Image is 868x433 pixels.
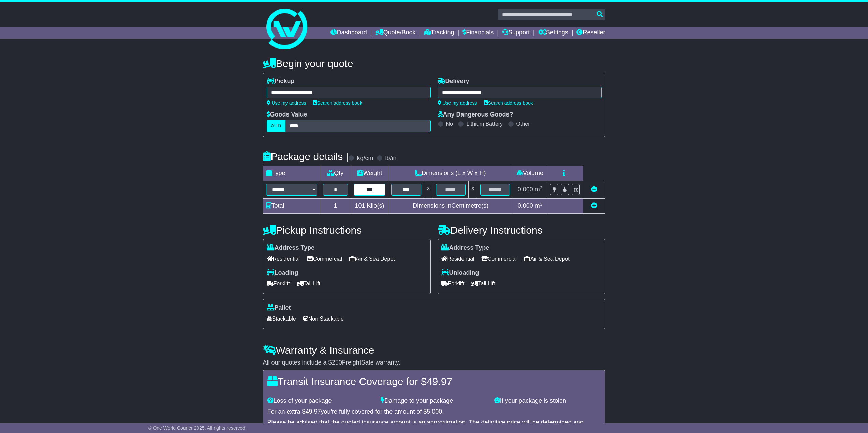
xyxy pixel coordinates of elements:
[462,27,494,39] a: Financials
[438,111,513,119] label: Any Dangerous Goods?
[540,202,543,207] sup: 3
[263,151,349,162] h4: Package details |
[388,199,513,214] td: Dimensions in Centimetre(s)
[267,408,601,416] div: For an extra $ you're fully covered for the amount of $ .
[424,27,454,39] a: Tracking
[263,199,320,214] td: Total
[267,244,315,252] label: Address Type
[466,121,503,127] label: Lithium Battery
[385,155,396,162] label: lb/in
[375,27,415,39] a: Quote/Book
[468,181,477,199] td: x
[267,278,290,289] span: Forklift
[351,166,388,181] td: Weight
[513,166,547,181] td: Volume
[591,202,597,209] a: Add new item
[427,376,452,387] span: 49.97
[306,408,321,415] span: 49.97
[516,121,530,127] label: Other
[355,202,365,209] span: 101
[148,425,247,431] span: © One World Courier 2025. All rights reserved.
[267,376,601,387] h4: Transit Insurance Coverage for $
[263,166,320,181] td: Type
[540,185,543,190] sup: 3
[264,397,378,405] div: Loss of your package
[267,100,306,106] a: Use my address
[267,78,295,85] label: Pickup
[267,111,307,119] label: Goods Value
[518,202,533,209] span: 0.000
[538,27,568,39] a: Settings
[471,278,495,289] span: Tail Lift
[267,269,298,277] label: Loading
[357,155,373,162] label: kg/cm
[313,100,362,106] a: Search address book
[349,253,395,264] span: Air & Sea Depot
[263,225,431,236] h4: Pickup Instructions
[330,27,367,39] a: Dashboard
[484,100,533,106] a: Search address book
[377,397,491,405] div: Damage to your package
[591,186,597,193] a: Remove this item
[263,359,605,367] div: All our quotes include a $ FreightSafe warranty.
[303,313,344,324] span: Non Stackable
[441,253,474,264] span: Residential
[297,278,321,289] span: Tail Lift
[438,225,605,236] h4: Delivery Instructions
[491,397,604,405] div: If your package is stolen
[424,181,433,199] td: x
[351,199,388,214] td: Kilo(s)
[267,120,286,132] label: AUD
[441,244,489,252] label: Address Type
[267,253,300,264] span: Residential
[438,100,477,106] a: Use my address
[535,186,543,193] span: m
[481,253,517,264] span: Commercial
[576,27,605,39] a: Reseller
[388,166,513,181] td: Dimensions (L x W x H)
[332,359,342,366] span: 250
[446,121,453,127] label: No
[441,278,465,289] span: Forklift
[524,253,570,264] span: Air & Sea Depot
[518,186,533,193] span: 0.000
[441,269,479,277] label: Unloading
[263,344,605,356] h4: Warranty & Insurance
[267,304,291,312] label: Pallet
[320,199,351,214] td: 1
[535,202,543,209] span: m
[320,166,351,181] td: Qty
[438,78,469,85] label: Delivery
[263,58,605,69] h4: Begin your quote
[267,313,296,324] span: Stackable
[307,253,342,264] span: Commercial
[427,408,442,415] span: 5,000
[502,27,530,39] a: Support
